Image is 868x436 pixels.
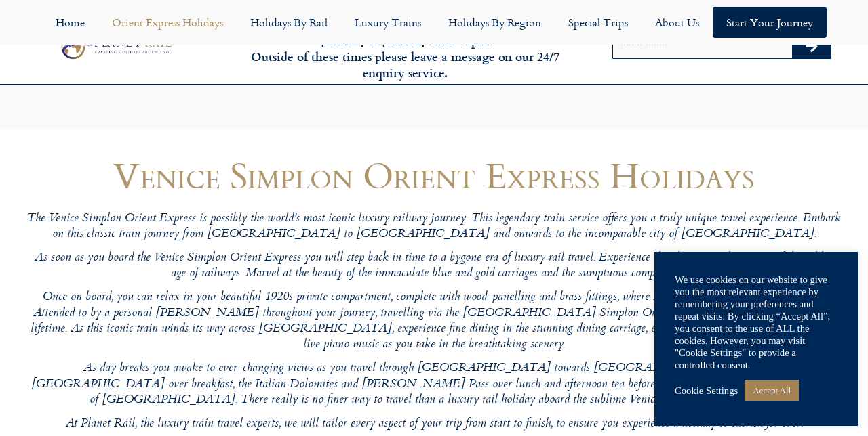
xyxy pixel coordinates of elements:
a: Accept All [745,380,799,401]
p: As soon as you board the Venice Simplon Orient Express you will step back in time to a bygone era... [27,250,841,282]
a: Cookie Settings [675,385,738,397]
img: Planet Rail Train Holidays Logo [56,32,174,62]
a: Home [42,7,98,38]
p: Once on board, you can relax in your beautiful 1920s private compartment, complete with wood-pane... [27,290,841,353]
a: Holidays by Region [435,7,555,38]
a: Orient Express Holidays [98,7,237,38]
a: Holidays by Rail [237,7,341,38]
nav: Menu [7,7,861,38]
div: We use cookies on our website to give you the most relevant experience by remembering your prefer... [675,274,837,371]
a: About Us [642,7,713,38]
p: The Venice Simplon Orient Express is possibly the world’s most iconic luxury railway journey. Thi... [27,211,841,243]
h1: Venice Simplon Orient Express Holidays [27,155,841,195]
p: At Planet Rail, the luxury train travel experts, we will tailor every aspect of your trip from st... [27,416,841,432]
button: Search [792,37,831,58]
p: As day breaks you awake to ever-changing views as you travel through [GEOGRAPHIC_DATA] towards [G... [27,361,841,408]
a: Special Trips [555,7,642,38]
h6: [DATE] to [DATE] 9am – 5pm Outside of these times please leave a message on our 24/7 enquiry serv... [235,33,575,81]
a: Luxury Trains [341,7,435,38]
a: Start your Journey [713,7,827,38]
